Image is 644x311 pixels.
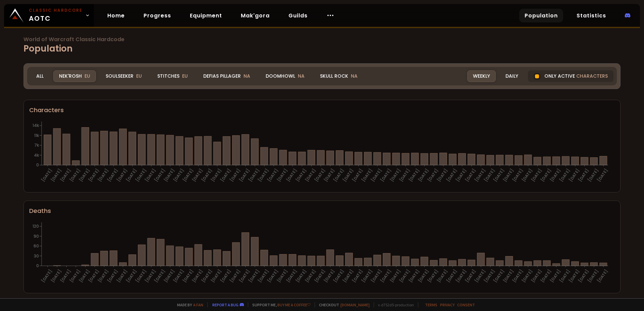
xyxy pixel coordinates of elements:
[502,168,515,183] text: [DATE]
[596,268,609,284] text: [DATE]
[398,268,411,284] text: [DATE]
[106,168,119,183] text: [DATE]
[445,168,458,183] text: [DATE]
[483,168,496,183] text: [DATE]
[23,37,621,42] span: World of Warcraft Classic Hardcode
[500,70,524,82] div: Daily
[34,253,39,259] tspan: 30
[474,268,487,284] text: [DATE]
[153,268,166,284] text: [DATE]
[474,168,487,183] text: [DATE]
[568,168,581,183] text: [DATE]
[136,73,142,79] span: EU
[212,302,238,307] a: Report a bug
[511,168,524,183] text: [DATE]
[163,268,176,284] text: [DATE]
[78,268,91,284] text: [DATE]
[351,73,358,79] span: NA
[492,168,505,183] text: [DATE]
[238,168,251,183] text: [DATE]
[200,268,213,284] text: [DATE]
[144,168,157,183] text: [DATE]
[244,73,250,79] span: NA
[577,268,590,284] text: [DATE]
[34,133,39,138] tspan: 11k
[596,168,609,183] text: [DATE]
[29,105,615,114] div: Characters
[457,302,475,307] a: Consent
[198,70,256,82] div: Defias Pillager
[87,168,100,183] text: [DATE]
[464,168,477,183] text: [DATE]
[361,168,374,183] text: [DATE]
[182,73,188,79] span: EU
[455,168,468,183] text: [DATE]
[294,168,308,183] text: [DATE]
[294,268,308,284] text: [DATE]
[219,268,232,284] text: [DATE]
[266,168,279,183] text: [DATE]
[425,302,437,307] a: Terms
[511,268,524,284] text: [DATE]
[97,268,110,284] text: [DATE]
[436,268,449,284] text: [DATE]
[549,168,562,183] text: [DATE]
[173,302,203,307] span: Made by
[153,168,166,183] text: [DATE]
[389,168,402,183] text: [DATE]
[40,168,53,183] text: [DATE]
[502,268,515,284] text: [DATE]
[248,268,261,284] text: [DATE]
[351,268,364,284] text: [DATE]
[304,268,317,284] text: [DATE]
[68,268,82,284] text: [DATE]
[172,168,185,183] text: [DATE]
[97,168,110,183] text: [DATE]
[235,9,275,22] a: Mak'gora
[229,268,242,284] text: [DATE]
[34,142,39,148] tspan: 7k
[379,168,392,183] text: [DATE]
[50,168,63,183] text: [DATE]
[125,168,138,183] text: [DATE]
[314,70,363,82] div: Skull Rock
[313,168,326,183] text: [DATE]
[59,268,72,284] text: [DATE]
[87,268,100,284] text: [DATE]
[492,268,505,284] text: [DATE]
[210,268,223,284] text: [DATE]
[34,243,39,249] tspan: 60
[304,168,317,183] text: [DATE]
[34,233,39,239] tspan: 90
[248,302,311,307] span: Support me,
[257,168,270,183] text: [DATE]
[163,168,176,183] text: [DATE]
[116,168,129,183] text: [DATE]
[467,70,496,82] div: Weekly
[568,268,581,284] text: [DATE]
[539,268,552,284] text: [DATE]
[455,268,468,284] text: [DATE]
[528,70,613,82] div: Only active
[78,168,91,183] text: [DATE]
[417,168,430,183] text: [DATE]
[285,268,298,284] text: [DATE]
[238,268,251,284] text: [DATE]
[374,302,414,307] span: v. d752d5 - production
[440,302,454,307] a: Privacy
[370,168,383,183] text: [DATE]
[521,168,534,183] text: [DATE]
[138,9,176,22] a: Progress
[398,168,411,183] text: [DATE]
[68,168,82,183] text: [DATE]
[29,7,83,23] span: AOTC
[539,168,552,183] text: [DATE]
[285,168,298,183] text: [DATE]
[53,70,96,82] div: Nek'Rosh
[31,70,49,82] div: All
[50,268,63,284] text: [DATE]
[181,268,195,284] text: [DATE]
[152,70,194,82] div: Stitches
[315,302,370,307] span: Checkout
[558,268,571,284] text: [DATE]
